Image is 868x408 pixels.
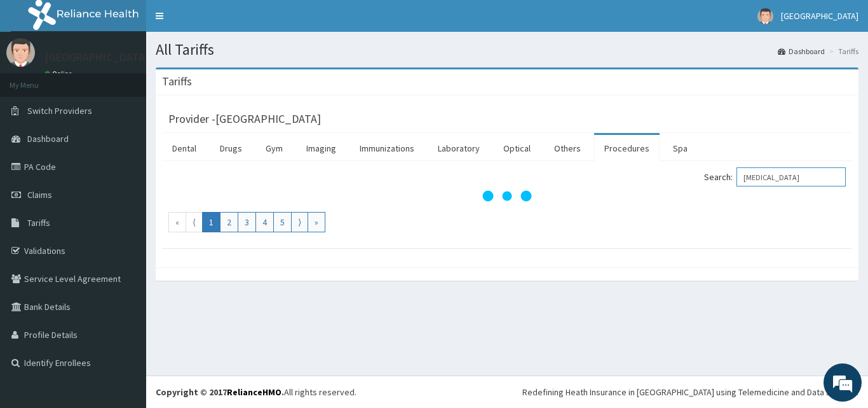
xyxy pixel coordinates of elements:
[308,212,325,232] a: Go to last page
[202,212,220,232] a: Go to page number 1
[349,135,424,162] a: Immunizations
[146,376,868,408] footer: All rights reserved.
[162,135,207,162] a: Dental
[186,212,203,232] a: Go to previous page
[704,167,846,186] label: Search:
[27,217,50,229] span: Tariffs
[663,135,698,162] a: Spa
[594,135,660,162] a: Procedures
[156,41,858,58] h1: All Tariffs
[778,46,825,57] a: Dashboard
[826,46,858,57] li: Tariffs
[522,386,858,398] div: Redefining Heath Insurance in [GEOGRAPHIC_DATA] using Telemedicine and Data Science!
[210,135,252,162] a: Drugs
[291,212,308,232] a: Go to next page
[255,135,293,162] a: Gym
[736,167,846,186] input: Search:
[6,38,35,67] img: User Image
[273,212,292,232] a: Go to page number 5
[44,69,75,78] a: Online
[27,189,52,200] span: Claims
[208,6,239,37] div: Minimize live chat window
[255,212,274,232] a: Go to page number 4
[238,212,256,232] a: Go to page number 3
[27,105,92,116] span: Switch Providers
[24,64,51,95] img: d_794563401_company_1708531726252_794563401
[6,272,242,317] textarea: Type your message and hit 'Enter'
[66,71,214,88] div: Chat with us now
[544,135,591,162] a: Others
[493,135,541,162] a: Optical
[296,135,346,162] a: Imaging
[44,52,149,63] p: [GEOGRAPHIC_DATA]
[220,212,238,232] a: Go to page number 2
[428,135,490,162] a: Laboratory
[482,171,532,222] svg: audio-loading
[227,386,281,398] a: RelianceHMO
[757,8,773,24] img: User Image
[168,212,186,232] a: Go to first page
[156,386,284,398] strong: Copyright © 2017 .
[781,10,858,22] span: [GEOGRAPHIC_DATA]
[162,76,192,87] h3: Tariffs
[74,123,175,251] span: We're online!
[168,113,321,125] h3: Provider - [GEOGRAPHIC_DATA]
[27,133,69,144] span: Dashboard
